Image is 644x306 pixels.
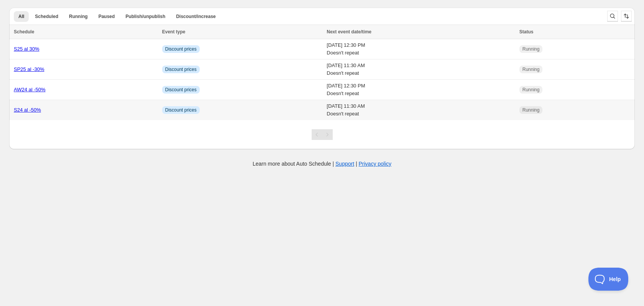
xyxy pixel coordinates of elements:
[14,66,44,72] a: SP25 al -30%
[324,80,517,100] td: [DATE] 12:30 PM Doesn't repeat
[359,161,392,167] a: Privacy policy
[165,107,197,113] span: Discount prices
[312,129,333,140] nav: Pagination
[14,107,41,113] a: S24 al -50%
[18,13,24,20] span: All
[607,11,618,21] button: Search and filter results
[324,59,517,80] td: [DATE] 11:30 AM Doesn't repeat
[324,100,517,120] td: [DATE] 11:30 AM Doesn't repeat
[69,13,88,20] span: Running
[165,66,197,72] span: Discount prices
[324,39,517,59] td: [DATE] 12:30 PM Doesn't repeat
[522,66,540,72] span: Running
[35,13,58,20] span: Scheduled
[522,107,540,113] span: Running
[14,87,46,92] a: AW24 al -50%
[125,13,165,20] span: Publish/unpublish
[621,11,632,21] button: Sort the results
[162,29,186,35] span: Event type
[522,46,540,52] span: Running
[176,13,215,20] span: Discount/increase
[253,160,391,168] p: Learn more about Auto Schedule | |
[165,87,197,93] span: Discount prices
[165,46,197,52] span: Discount prices
[519,29,534,35] span: Status
[588,268,629,291] iframe: Toggle Customer Support
[99,13,115,20] span: Paused
[522,87,540,93] span: Running
[335,161,354,167] a: Support
[327,29,371,35] span: Next event date/time
[14,46,39,52] a: S25 al 30%
[14,29,34,35] span: Schedule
